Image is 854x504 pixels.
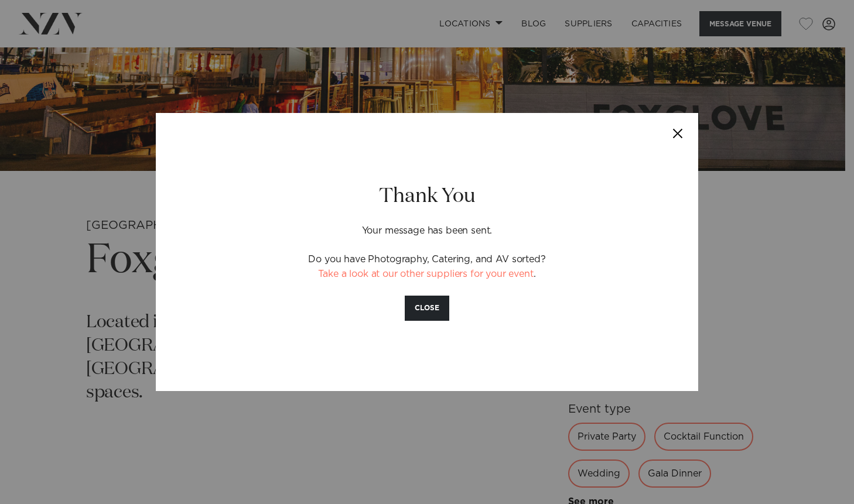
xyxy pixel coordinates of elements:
[222,252,632,282] p: Do you have Photography, Catering, and AV sorted? .
[318,269,533,279] a: Take a look at our other suppliers for your event
[405,296,449,321] button: CLOSE
[222,183,632,210] h2: Thank You
[657,113,698,154] button: Close
[222,210,632,238] p: Your message has been sent.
